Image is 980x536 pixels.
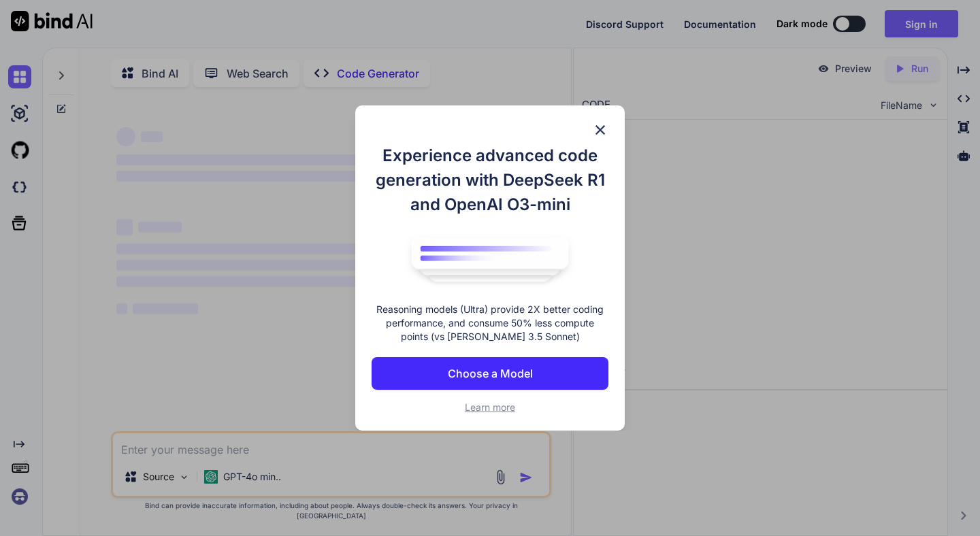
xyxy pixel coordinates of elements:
[448,365,533,382] p: Choose a Model
[372,144,608,217] h1: Experience advanced code generation with DeepSeek R1 and OpenAI O3-mini
[592,122,608,138] img: close
[372,303,608,344] p: Reasoning models (Ultra) provide 2X better coding performance, and consume 50% less compute point...
[372,357,608,390] button: Choose a Model
[465,401,515,413] span: Learn more
[402,231,578,289] img: bind logo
